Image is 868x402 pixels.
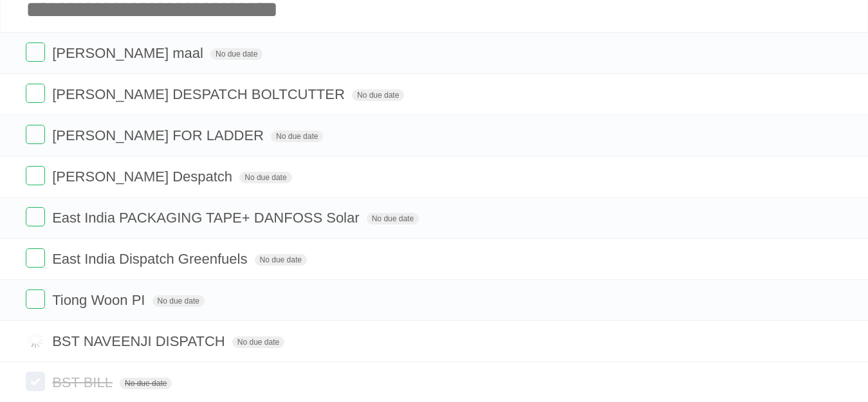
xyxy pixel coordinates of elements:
[52,251,250,267] span: East India Dispatch Greenfuels
[271,131,323,142] span: No due date
[52,169,235,185] span: [PERSON_NAME] Despatch
[367,213,419,224] span: No due date
[52,127,267,143] span: [PERSON_NAME] FOR LADDER
[52,333,228,349] span: BST NAVEENJI DISPATCH
[239,172,291,183] span: No due date
[52,210,362,226] span: East India PACKAGING TAPE+ DANFOSS Solar
[26,125,45,144] label: Done
[52,374,116,390] span: BST BILL
[52,86,348,102] span: [PERSON_NAME] DESPATCH BOLTCUTTER
[26,289,45,309] label: Done
[232,336,284,348] span: No due date
[26,42,45,62] label: Done
[52,292,148,308] span: Tiong Woon PI
[120,378,172,389] span: No due date
[26,248,45,268] label: Done
[152,295,205,307] span: No due date
[26,207,45,226] label: Done
[26,84,45,103] label: Done
[52,45,207,61] span: [PERSON_NAME] maal
[26,372,45,391] label: Done
[26,166,45,185] label: Done
[26,331,45,350] label: Done
[210,48,263,60] span: No due date
[255,254,307,266] span: No due date
[352,89,404,101] span: No due date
